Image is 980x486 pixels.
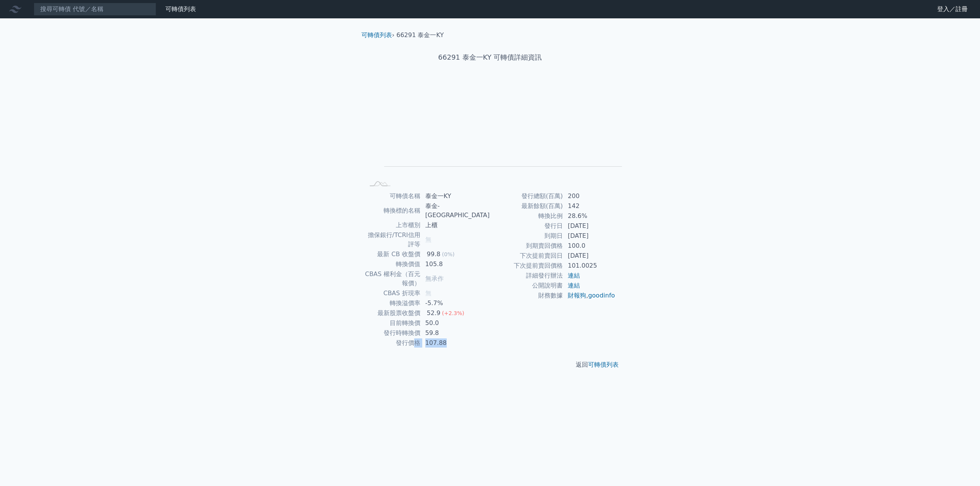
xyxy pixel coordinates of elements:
[364,298,421,308] td: 轉換溢價率
[568,292,586,299] a: 財報狗
[490,231,563,241] td: 到期日
[563,221,616,231] td: [DATE]
[563,231,616,241] td: [DATE]
[490,241,563,251] td: 到期賣回價格
[364,288,421,298] td: CBAS 折現率
[588,361,619,368] a: 可轉債列表
[361,31,392,39] a: 可轉債列表
[490,211,563,221] td: 轉換比例
[425,289,431,297] span: 無
[490,201,563,211] td: 最新餘額(百萬)
[568,282,580,289] a: 連結
[355,52,625,63] h1: 66291 泰金一KY 可轉債詳細資訊
[364,191,421,201] td: 可轉債名稱
[563,211,616,221] td: 28.6%
[563,291,616,301] td: ,
[421,220,490,230] td: 上櫃
[421,191,490,201] td: 泰金一KY
[931,3,974,15] a: 登入／註冊
[377,87,622,178] g: Chart
[364,269,421,288] td: CBAS 權利金（百元報價）
[563,261,616,271] td: 101.0025
[490,191,563,201] td: 發行總額(百萬)
[425,236,431,243] span: 無
[364,220,421,230] td: 上市櫃別
[364,230,421,249] td: 擔保銀行/TCRI信用評等
[442,310,464,316] span: (+2.3%)
[364,259,421,269] td: 轉換價值
[490,221,563,231] td: 發行日
[421,338,490,348] td: 107.88
[490,271,563,281] td: 詳細發行辦法
[568,272,580,279] a: 連結
[425,250,442,259] div: 99.8
[364,318,421,328] td: 目前轉換價
[563,251,616,261] td: [DATE]
[355,360,625,369] p: 返回
[364,249,421,259] td: 最新 CB 收盤價
[421,259,490,269] td: 105.8
[490,261,563,271] td: 下次提前賣回價格
[421,328,490,338] td: 59.8
[425,275,444,282] span: 無承作
[563,241,616,251] td: 100.0
[563,201,616,211] td: 142
[588,292,615,299] a: goodinfo
[34,3,156,16] input: 搜尋可轉債 代號／名稱
[364,201,421,220] td: 轉換標的名稱
[425,309,442,318] div: 52.9
[165,5,196,13] a: 可轉債列表
[490,251,563,261] td: 下次提前賣回日
[397,31,444,40] li: 66291 泰金一KY
[364,308,421,318] td: 最新股票收盤價
[421,318,490,328] td: 50.0
[364,328,421,338] td: 發行時轉換價
[421,201,490,220] td: 泰金-[GEOGRAPHIC_DATA]
[490,291,563,301] td: 財務數據
[361,31,394,40] li: ›
[421,298,490,308] td: -5.7%
[490,281,563,291] td: 公開說明書
[364,338,421,348] td: 發行價格
[442,251,454,257] span: (0%)
[563,191,616,201] td: 200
